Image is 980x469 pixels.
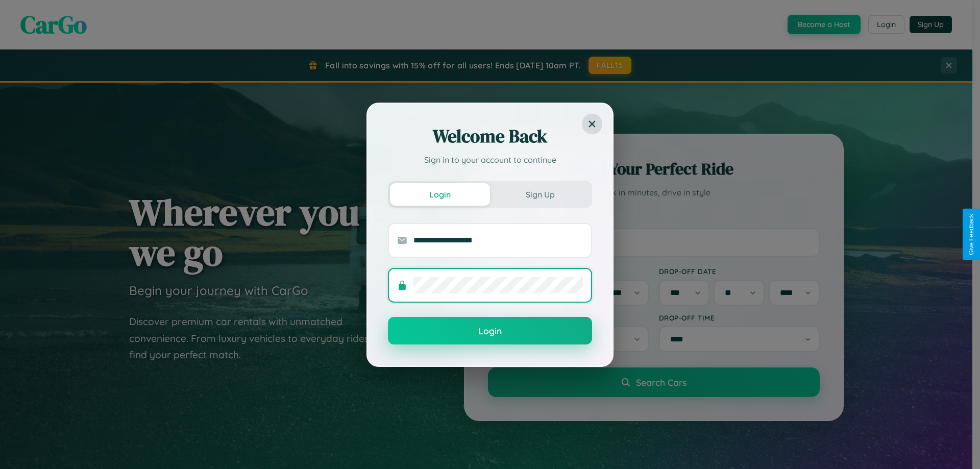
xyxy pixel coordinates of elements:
button: Login [388,317,592,344]
div: Give Feedback [968,214,975,255]
button: Sign Up [490,183,590,206]
p: Sign in to your account to continue [388,154,592,166]
h2: Welcome Back [388,124,592,149]
button: Login [390,183,490,206]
